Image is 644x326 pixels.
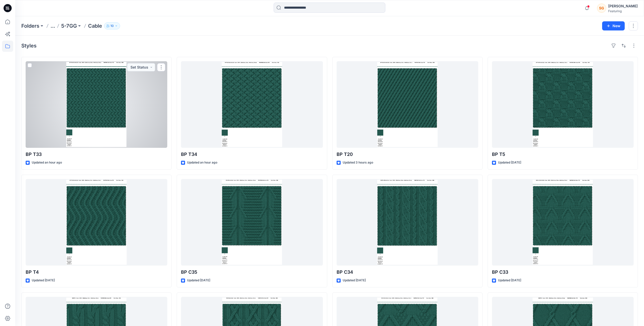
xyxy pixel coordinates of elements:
[498,278,521,283] p: Updated [DATE]
[492,179,634,266] a: BP C33
[602,21,625,30] button: New
[21,22,39,29] a: Folders
[187,278,210,283] p: Updated [DATE]
[187,160,217,165] p: Updated an hour ago
[51,22,55,29] button: ...
[597,4,606,13] div: SG
[26,179,167,266] a: BP T4
[498,160,521,165] p: Updated [DATE]
[492,61,634,148] a: BP T5
[104,22,120,29] button: 10
[181,61,323,148] a: BP T34
[337,151,478,158] p: BP T20
[181,151,323,158] p: BP T34
[337,269,478,276] p: BP C34
[110,23,114,29] p: 10
[337,61,478,148] a: BP T20
[61,22,77,29] a: 5-7GG
[32,278,55,283] p: Updated [DATE]
[337,179,478,266] a: BP C34
[492,151,634,158] p: BP T5
[492,269,634,276] p: BP C33
[32,160,62,165] p: Updated an hour ago
[343,160,373,165] p: Updated 3 hours ago
[88,22,102,29] p: Cable
[343,278,366,283] p: Updated [DATE]
[26,151,167,158] p: BP T33
[181,269,323,276] p: BP C35
[26,269,167,276] p: BP T4
[608,3,638,9] div: [PERSON_NAME]
[181,179,323,266] a: BP C35
[608,9,638,13] div: Featuring
[21,43,37,49] h4: Styles
[26,61,167,148] a: BP T33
